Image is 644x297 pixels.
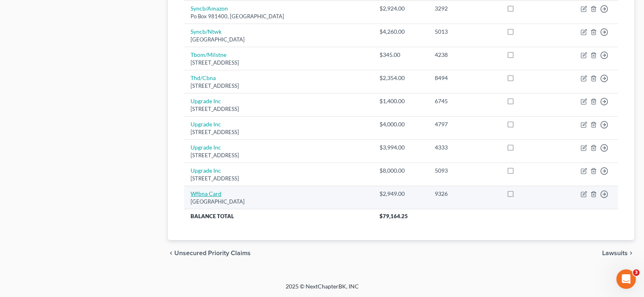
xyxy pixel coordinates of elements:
div: $2,949.00 [379,190,422,198]
div: $345.00 [379,51,422,59]
a: Upgrade Inc [191,121,221,128]
iframe: Intercom live chat [616,269,636,289]
div: [GEOGRAPHIC_DATA] [191,198,366,206]
span: 3 [633,269,640,276]
button: chevron_left Unsecured Priority Claims [168,250,251,256]
div: 4797 [435,120,494,128]
div: [STREET_ADDRESS] [191,82,366,90]
div: 2025 © NextChapterBK, INC [91,282,554,297]
div: $2,924.00 [379,4,422,13]
div: [GEOGRAPHIC_DATA] [191,36,366,43]
i: chevron_left [168,250,174,256]
div: [STREET_ADDRESS] [191,152,366,159]
div: [STREET_ADDRESS] [191,105,366,113]
div: [STREET_ADDRESS] [191,175,366,182]
div: $4,260.00 [379,28,422,36]
div: Po Box 981400, [GEOGRAPHIC_DATA] [191,13,366,20]
div: 9326 [435,190,494,198]
div: 3292 [435,4,494,13]
div: [STREET_ADDRESS] [191,128,366,136]
span: Unsecured Priority Claims [174,250,251,256]
div: 5013 [435,28,494,36]
a: Tbom/Milstne [191,51,226,58]
a: Thd/Cbna [191,74,216,81]
a: Wfbna Card [191,190,221,197]
div: 4333 [435,143,494,152]
th: Balance Total [184,209,373,223]
div: $8,000.00 [379,167,422,175]
a: Syncb/Ntwk [191,28,221,35]
div: 6745 [435,97,494,105]
div: 8494 [435,74,494,82]
div: 4238 [435,51,494,59]
a: Upgrade Inc [191,144,221,151]
a: Syncb/Amazon [191,5,228,12]
div: $4,000.00 [379,120,422,128]
div: $1,400.00 [379,97,422,105]
span: $79,164.25 [379,213,408,219]
div: $3,994.00 [379,143,422,152]
a: Upgrade Inc [191,167,221,174]
button: Lawsuits chevron_right [602,250,634,256]
div: 5093 [435,167,494,175]
a: Upgrade Inc [191,98,221,104]
div: $2,354.00 [379,74,422,82]
div: [STREET_ADDRESS] [191,59,366,67]
i: chevron_right [628,250,634,256]
span: Lawsuits [602,250,628,256]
